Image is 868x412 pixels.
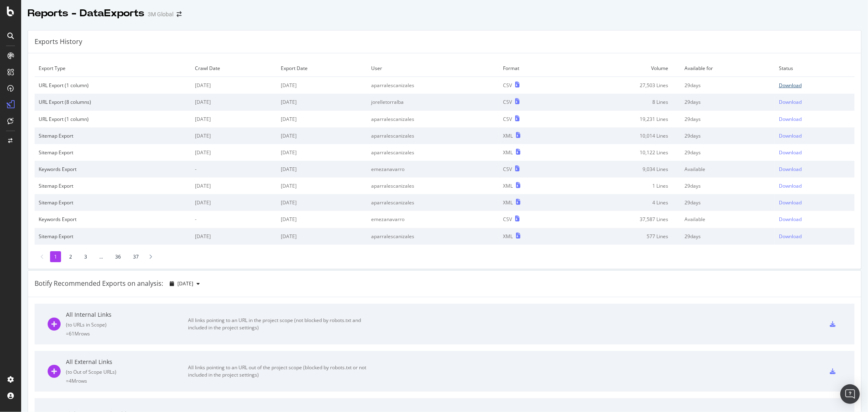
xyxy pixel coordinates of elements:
div: Available [684,166,771,173]
a: Download [779,233,851,240]
div: Download [779,182,802,189]
div: Open Intercom Messenger [840,384,860,404]
div: Reports - DataExports [28,7,144,20]
div: URL Export (1 column) [39,82,187,89]
div: Botify Recommended Exports on analysis: [35,279,163,288]
td: 577 Lines [565,228,680,245]
td: 10,122 Lines [565,144,680,161]
div: All links pointing to an URL out of the project scope (blocked by robots.txt or not included in t... [188,364,371,379]
td: aparralescanizales [367,194,499,211]
td: Export Type [35,60,191,77]
div: XML [503,233,513,240]
td: [DATE] [277,77,367,94]
td: Status [775,60,855,77]
div: Download [779,149,802,156]
div: All Internal Links [66,311,188,319]
div: csv-export [830,368,835,374]
div: URL Export (1 column) [39,116,187,123]
div: = 61M rows [66,330,188,337]
div: XML [503,132,513,139]
div: Sitemap Export [39,149,187,156]
td: jorelletorralba [367,94,499,110]
a: Download [779,216,851,223]
li: 3 [80,251,91,262]
div: XML [503,199,513,206]
td: [DATE] [277,211,367,228]
td: [DATE] [191,194,277,211]
div: Download [779,199,802,206]
li: 36 [111,251,125,262]
td: 4 Lines [565,194,680,211]
div: XML [503,182,513,189]
td: [DATE] [277,228,367,245]
div: XML [503,149,513,156]
a: Download [779,166,851,173]
div: All links pointing to an URL in the project scope (not blocked by robots.txt and included in the ... [188,317,371,331]
div: CSV [503,166,512,173]
a: Download [779,182,851,189]
div: Download [779,99,802,105]
td: [DATE] [191,228,277,245]
td: [DATE] [191,144,277,161]
td: Export Date [277,60,367,77]
td: Volume [565,60,680,77]
td: 29 days [680,178,775,194]
td: 29 days [680,228,775,245]
a: Download [779,82,851,89]
td: emezanavarro [367,211,499,228]
div: Keywords Export [39,216,187,223]
a: Download [779,99,851,105]
td: 27,503 Lines [565,77,680,94]
td: [DATE] [277,144,367,161]
div: Download [779,132,802,139]
td: [DATE] [191,178,277,194]
td: [DATE] [277,111,367,127]
td: Format [499,60,565,77]
div: arrow-right-arrow-left [177,11,181,17]
div: csv-export [830,321,835,327]
div: Download [779,166,802,173]
span: 2025 Sep. 14th [177,280,193,287]
div: Exports History [35,37,82,46]
div: Sitemap Export [39,132,187,139]
a: Download [779,132,851,139]
div: Download [779,216,802,223]
td: aparralescanizales [367,144,499,161]
td: 1 Lines [565,178,680,194]
td: 8 Lines [565,94,680,110]
td: - [191,211,277,228]
div: Download [779,82,802,89]
div: Sitemap Export [39,199,187,206]
td: 9,034 Lines [565,161,680,178]
a: Download [779,149,851,156]
td: [DATE] [277,178,367,194]
td: 29 days [680,77,775,94]
td: [DATE] [191,94,277,110]
td: Crawl Date [191,60,277,77]
div: CSV [503,116,512,123]
td: 29 days [680,111,775,127]
td: Available for [680,60,775,77]
td: [DATE] [277,194,367,211]
a: Download [779,199,851,206]
td: User [367,60,499,77]
div: Download [779,233,802,240]
div: = 4M rows [66,377,188,384]
li: 37 [129,251,143,262]
div: ( to URLs in Scope ) [66,321,188,328]
li: 1 [50,251,61,262]
td: 29 days [680,144,775,161]
td: emezanavarro [367,161,499,178]
td: 29 days [680,127,775,144]
td: aparralescanizales [367,127,499,144]
td: aparralescanizales [367,228,499,245]
li: ... [95,251,107,262]
div: ( to Out of Scope URLs ) [66,368,188,375]
td: [DATE] [191,127,277,144]
td: 37,587 Lines [565,211,680,228]
td: 19,231 Lines [565,111,680,127]
td: 29 days [680,194,775,211]
div: Available [684,216,771,223]
div: Keywords Export [39,166,187,173]
button: [DATE] [166,277,203,290]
